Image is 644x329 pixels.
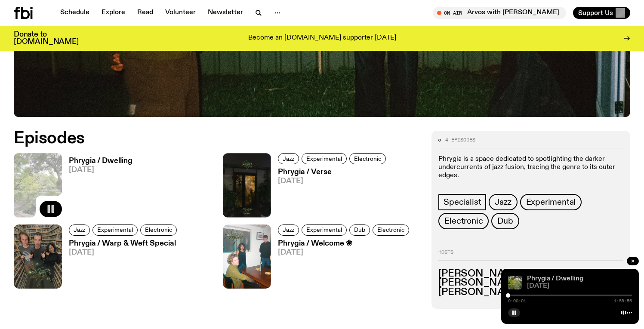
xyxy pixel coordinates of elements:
span: Electronic [145,227,172,233]
span: Experimental [97,227,133,233]
h3: [PERSON_NAME] [438,269,623,279]
a: Electronic [140,224,177,236]
span: Support Us [578,9,613,17]
span: Specialist [444,197,481,207]
a: Jazz [278,153,299,164]
span: Jazz [74,227,85,233]
p: Become an [DOMAIN_NAME] supporter [DATE] [248,34,396,42]
span: Jazz [495,197,511,207]
h3: Phrygia / Dwelling [69,157,132,165]
h2: Hosts [438,250,623,260]
a: Electronic [438,213,489,229]
span: [DATE] [69,166,132,174]
a: Electronic [349,153,386,164]
p: Phrygia is a space dedicated to spotlighting the darker undercurrents of jazz fusion, tracing the... [438,155,623,180]
a: Experimental [92,224,138,236]
a: Jazz [278,224,299,236]
button: Support Us [573,7,630,19]
span: Jazz [283,156,294,162]
h3: [PERSON_NAME] [438,278,623,288]
span: 0:00:01 [508,299,526,303]
a: Schedule [55,7,95,19]
a: Phrygia / Dwelling[DATE] [62,157,132,217]
a: Experimental [302,224,347,236]
a: Specialist [438,194,486,210]
h3: [PERSON_NAME] [438,288,623,297]
a: Explore [96,7,130,19]
span: [DATE] [278,249,412,256]
a: Dub [349,224,370,236]
a: Phrygia / Verse[DATE] [271,169,388,217]
span: Dub [497,216,513,226]
span: Electronic [354,156,381,162]
a: Jazz [69,224,90,236]
a: Newsletter [203,7,248,19]
a: Volunteer [160,7,201,19]
span: 1:59:56 [614,299,632,303]
a: Phrygia / Dwelling [527,275,583,282]
span: [DATE] [527,283,632,289]
span: Dub [354,227,365,233]
a: Electronic [373,224,409,236]
h3: Phrygia / Verse [278,169,388,176]
a: Experimental [302,153,347,164]
h3: Donate to [DOMAIN_NAME] [14,31,79,46]
span: Electronic [377,227,404,233]
span: Experimental [306,156,342,162]
a: Jazz [489,194,517,210]
span: Experimental [526,197,576,207]
a: Dub [491,213,519,229]
h3: Phrygia / Warp & Weft Special [69,240,179,247]
span: [DATE] [69,249,179,256]
button: On AirArvos with [PERSON_NAME] [433,7,566,19]
span: Jazz [283,227,294,233]
a: Experimental [520,194,582,210]
a: Read [132,7,158,19]
span: Electronic [444,216,483,226]
h2: Episodes [14,131,421,146]
h3: Phrygia / Welcome ❀ [278,240,412,247]
a: Phrygia / Welcome ❀[DATE] [271,240,412,289]
span: 4 episodes [445,138,475,142]
a: Phrygia / Warp & Weft Special[DATE] [62,240,179,289]
span: [DATE] [278,178,388,185]
span: Experimental [306,227,342,233]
